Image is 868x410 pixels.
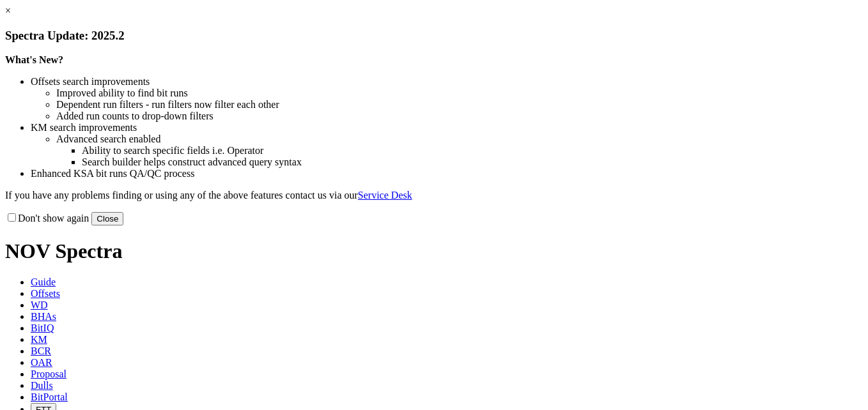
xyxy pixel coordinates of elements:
[56,110,863,122] li: Added run counts to drop-down filters
[56,99,863,110] li: Dependent run filters - run filters now filter each other
[5,54,63,65] strong: What's New?
[31,345,51,356] span: BCR
[31,323,54,333] span: BitIQ
[31,76,863,87] li: Offsets search improvements
[5,5,11,16] a: ×
[31,368,66,379] span: Proposal
[31,277,56,287] span: Guide
[56,87,863,99] li: Improved ability to find bit runs
[31,168,863,179] li: Enhanced KSA bit runs QA/QC process
[91,212,123,225] button: Close
[31,122,863,133] li: KM search improvements
[82,145,863,156] li: Ability to search specific fields i.e. Operator
[31,288,60,299] span: Offsets
[5,239,863,263] h1: NOV Spectra
[31,334,47,345] span: KM
[5,213,89,224] label: Don't show again
[5,190,863,201] p: If you have any problems finding or using any of the above features contact us via our
[5,29,863,43] h3: Spectra Update: 2025.2
[358,190,412,201] a: Service Desk
[31,357,52,368] span: OAR
[31,380,53,391] span: Dulls
[82,156,863,168] li: Search builder helps construct advanced query syntax
[31,300,48,310] span: WD
[31,311,56,322] span: BHAs
[56,133,863,145] li: Advanced search enabled
[8,213,16,222] input: Don't show again
[31,391,68,402] span: BitPortal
